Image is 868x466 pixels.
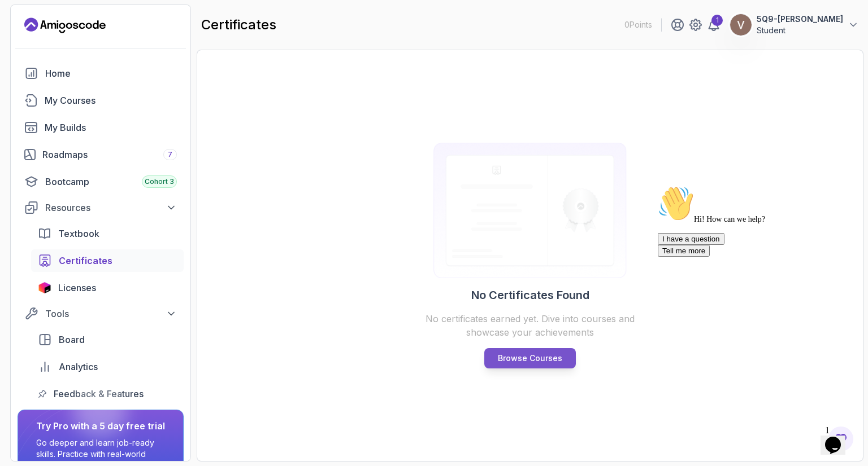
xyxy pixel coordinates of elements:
[498,353,562,364] p: Browse Courses
[18,197,184,218] button: Resources
[45,201,177,214] div: Resources
[422,312,639,339] p: No certificates earned yet. Dive into courses and showcase your achievements
[821,421,857,455] iframe: chat widget
[471,287,589,303] h2: No Certificates Found
[58,227,99,240] span: Textbook
[31,383,184,405] a: feedback
[31,328,184,351] a: board
[18,116,184,139] a: builds
[145,177,174,186] span: Cohort 3
[757,25,843,36] p: Student
[201,16,276,34] h2: certificates
[45,94,177,107] div: My Courses
[59,254,112,267] span: Certificates
[58,281,96,294] span: Licenses
[707,18,721,32] a: 1
[18,170,184,193] a: bootcamp
[484,348,576,368] a: Browse Courses
[5,34,112,42] span: Hi! How can we help?
[24,16,106,34] a: Landing page
[168,150,172,159] span: 7
[757,14,843,25] p: 5Q9-[PERSON_NAME]
[624,19,652,30] p: 0 Points
[59,333,85,346] span: Board
[42,148,177,161] div: Roadmaps
[653,181,857,415] iframe: chat widget
[18,89,184,112] a: courses
[54,387,144,401] span: Feedback & Features
[31,355,184,378] a: analytics
[18,304,184,324] button: Tools
[45,307,177,320] div: Tools
[5,52,71,64] button: I have a question
[31,222,184,245] a: textbook
[5,64,57,76] button: Tell me more
[45,175,177,188] div: Bootcamp
[5,5,41,41] img: :wave:
[31,249,184,272] a: certificates
[422,143,639,278] img: Certificates empty-state
[5,5,208,76] div: 👋Hi! How can we help?I have a questionTell me more
[31,276,184,299] a: licenses
[730,14,752,36] img: user profile image
[711,15,723,26] div: 1
[59,360,98,373] span: Analytics
[18,62,184,85] a: home
[45,121,177,134] div: My Builds
[730,14,859,36] button: user profile image5Q9-[PERSON_NAME]Student
[45,67,177,80] div: Home
[38,282,51,293] img: jetbrains icon
[18,143,184,166] a: roadmaps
